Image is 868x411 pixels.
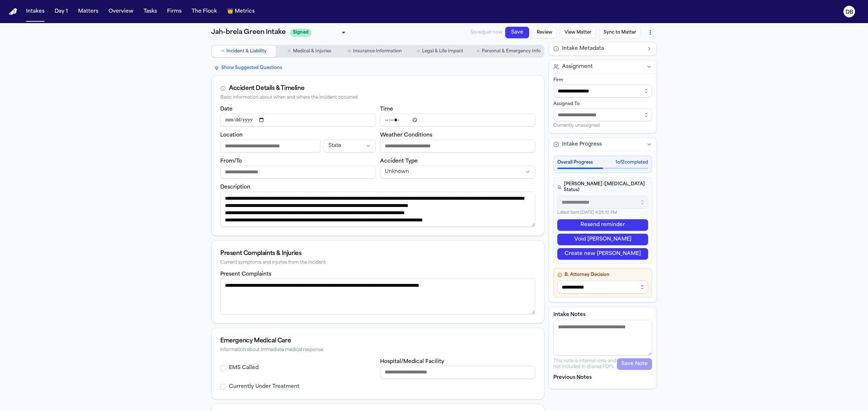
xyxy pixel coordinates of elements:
[380,139,536,152] input: Weather conditions
[557,248,648,260] button: Create new [PERSON_NAME]
[229,383,299,390] label: Currently Under Treatment
[141,5,160,18] button: Tasks
[9,8,17,15] a: Home
[553,374,652,381] p: Previous Notes
[477,48,480,55] span: ○
[220,260,535,265] div: Current symptoms and injuries from the incident
[549,42,656,55] button: Intake Metadata
[380,359,444,364] label: Hospital/Medical Facility
[52,5,71,18] button: Day 1
[422,48,463,54] span: Legal & Life Impact
[553,311,652,319] label: Intake Notes
[220,113,376,126] input: Incident date
[557,181,648,193] h4: [PERSON_NAME] ([MEDICAL_DATA] Status)
[229,364,259,372] label: EMS Called
[164,5,184,18] button: Firms
[220,278,535,314] textarea: Present complaints
[474,46,544,57] button: Go to Personal & Emergency Info
[380,133,432,138] label: Weather Conditions
[220,165,376,178] input: From/To destination
[220,107,233,112] label: Date
[557,234,648,245] button: Void [PERSON_NAME]
[189,5,220,18] button: The Flock
[353,48,402,54] span: Insurance Information
[220,347,535,353] div: Information about immediate medical response
[211,64,285,72] button: Show Suggested Questions
[106,5,136,18] button: Overview
[553,85,652,98] input: Select firm
[324,139,375,152] button: Incident state
[220,272,271,277] label: Present Complaints
[553,123,600,129] span: Currently unassigned
[549,138,656,151] button: Intake Progress
[380,113,536,126] input: Incident time
[221,48,224,55] span: ○
[470,34,502,42] span: Saved just now
[23,5,47,18] button: Intakes
[553,108,652,121] input: Assign to staff member
[75,5,101,18] button: Matters
[408,46,472,57] button: Go to Legal & Life Impact
[562,63,593,70] span: Assignment
[220,185,250,190] label: Description
[562,141,602,148] span: Intake Progress
[557,272,648,278] h4: B. Attorney Decision
[220,95,535,100] div: Basic information about when and where the incident occurred
[229,84,304,93] div: Accident Details & Timeline
[616,160,648,165] span: 1 of 2 completed
[504,34,529,48] button: Save
[220,133,243,138] label: Location
[553,320,652,355] textarea: Intake notes
[288,48,290,55] span: ○
[417,48,420,55] span: ○
[293,48,331,54] span: Medical & Injuries
[220,191,535,227] textarea: Incident description
[553,77,652,83] div: Firm
[549,60,656,73] button: Assignment
[220,249,535,258] div: Present Complaints & Injuries
[557,219,648,231] button: Resend reminder
[553,358,617,370] p: This note is internal-only and not included in shared PDFs.
[224,5,258,18] button: crownMetrics
[557,160,593,165] span: Overall Progress
[226,48,267,54] span: Incident & Liability
[348,48,350,55] span: ○
[380,366,536,379] input: Hospital or medical facility
[277,46,341,57] button: Go to Medical & Injuries
[562,45,604,52] span: Intake Metadata
[380,159,418,164] label: Accident Type
[220,337,535,345] div: Emergency Medical Care
[212,46,276,57] button: Go to Incident & Liability
[220,159,242,164] label: From/To
[482,48,541,54] span: Personal & Emergency Info
[557,210,648,216] p: Latest Sent: [DATE] 4:25:10 PM
[380,107,393,112] label: Time
[9,8,17,15] img: Finch Logo
[343,46,407,57] button: Go to Insurance Information
[553,101,652,107] div: Assigned To
[220,139,321,152] input: Incident location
